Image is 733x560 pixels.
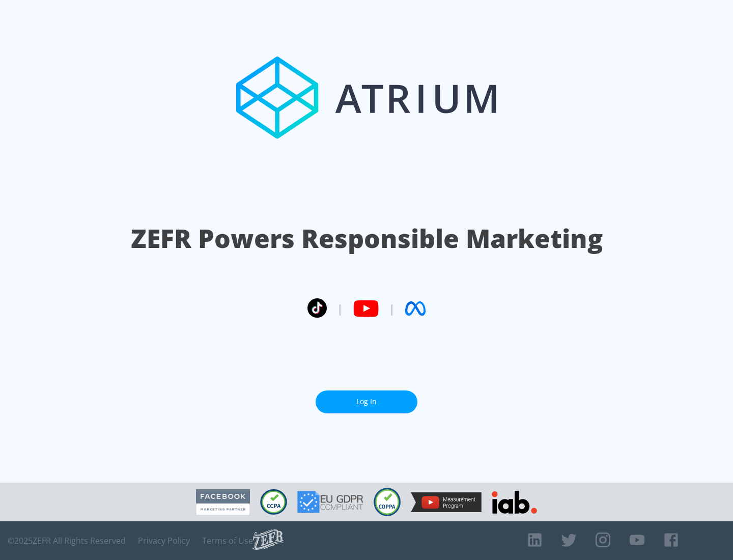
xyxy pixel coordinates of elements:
img: GDPR Compliant [297,491,363,513]
span: | [389,301,395,316]
img: IAB [492,491,537,514]
a: Terms of Use [202,536,253,546]
img: Facebook Marketing Partner [196,489,250,515]
a: Privacy Policy [138,536,190,546]
img: COPPA Compliant [374,488,401,516]
h1: ZEFR Powers Responsible Marketing [131,221,603,256]
a: Log In [316,390,417,413]
span: © 2025 ZEFR All Rights Reserved [8,536,126,546]
img: YouTube Measurement Program [411,492,482,512]
img: CCPA Compliant [260,489,287,515]
span: | [337,301,343,316]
